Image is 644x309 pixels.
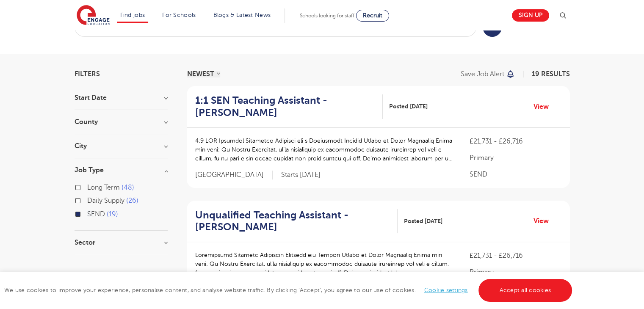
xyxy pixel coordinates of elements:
h3: Sector [75,239,168,246]
span: SEND [87,210,105,218]
img: Engage Education [77,5,110,26]
a: Accept all cookies [478,279,572,302]
h2: Unqualified Teaching Assistant - [PERSON_NAME] [195,209,391,234]
span: Posted [DATE] [404,217,442,226]
a: Cookie settings [424,287,468,293]
span: Schools looking for staff [300,13,354,19]
a: View [533,101,555,112]
h3: Start Date [75,94,168,101]
span: 19 [107,210,118,218]
span: We use cookies to improve your experience, personalise content, and analyse website traffic. By c... [4,287,574,293]
button: Save job alert [461,71,515,77]
a: Blogs & Latest News [213,12,271,18]
input: Daily Supply 26 [87,197,93,202]
span: Posted [DATE] [389,102,428,111]
a: Unqualified Teaching Assistant - [PERSON_NAME] [195,209,398,234]
p: 4:9 LOR Ipsumdol Sitametco Adipisci eli s Doeiusmodt Incidid Utlabo et Dolor Magnaaliq Enima min ... [195,136,453,163]
h3: City [75,143,168,149]
a: 1:1 SEN Teaching Assistant - [PERSON_NAME] [195,94,383,119]
a: Recruit [356,10,389,22]
p: £21,731 - £26,716 [470,251,561,261]
p: Save job alert [461,71,504,77]
span: Recruit [363,12,382,19]
p: Primary [470,153,561,163]
h3: County [75,119,168,125]
a: Find jobs [120,12,145,18]
h3: Job Type [75,167,168,174]
p: Starts [DATE] [281,171,321,179]
span: [GEOGRAPHIC_DATA] [195,171,273,179]
p: Loremipsumd Sitametc Adipiscin Elitsedd eiu Tempori Utlabo et Dolor Magnaaliq Enima min veni: Qu ... [195,251,453,277]
a: View [533,215,555,226]
span: 26 [126,197,138,204]
p: £21,731 - £26,716 [470,136,561,146]
input: Long Term 48 [87,184,93,189]
p: Primary [470,267,561,277]
span: Long Term [87,184,120,191]
span: Daily Supply [87,197,124,204]
a: Sign up [512,9,549,22]
span: 19 RESULTS [532,70,570,78]
p: SEND [470,169,561,179]
input: SEND 19 [87,210,93,216]
span: 48 [122,184,134,191]
h2: 1:1 SEN Teaching Assistant - [PERSON_NAME] [195,94,376,119]
span: Filters [75,71,100,77]
a: For Schools [162,12,196,18]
